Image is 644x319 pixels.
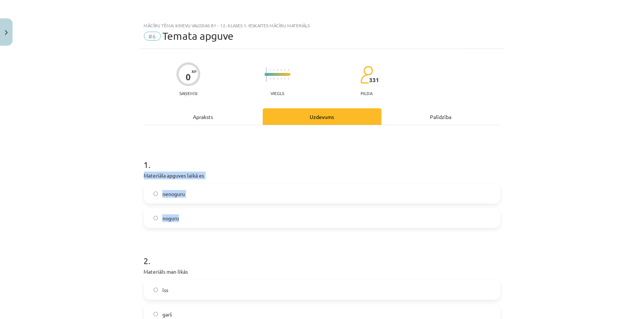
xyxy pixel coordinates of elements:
img: icon-short-line-57e1e144782c952c97e751825c79c345078a6d821885a25fce030b3d8c18986b.svg [281,78,282,80]
span: noguru [162,214,179,222]
img: icon-short-line-57e1e144782c952c97e751825c79c345078a6d821885a25fce030b3d8c18986b.svg [281,69,282,71]
span: garš [162,311,172,318]
input: garš [154,312,158,317]
input: nenoguru [154,192,158,196]
img: icon-short-line-57e1e144782c952c97e751825c79c345078a6d821885a25fce030b3d8c18986b.svg [277,69,278,71]
h1: 2 . [144,243,500,266]
p: Saņemsi [176,91,200,96]
div: Apraksts [144,108,263,125]
div: Mācību tēma: Krievu valodas b1 - 12. klases 1. ieskaites mācību materiāls [144,23,500,28]
span: nenoguru [162,190,185,198]
div: 0 [186,72,191,82]
span: 331 [369,77,379,83]
img: icon-short-line-57e1e144782c952c97e751825c79c345078a6d821885a25fce030b3d8c18986b.svg [285,78,285,80]
div: Palīdzība [382,108,500,125]
span: īss [162,286,168,294]
div: Uzdevums [263,108,382,125]
img: icon-long-line-d9ea69661e0d244f92f715978eff75569469978d946b2353a9bb055b3ed8787d.svg [266,67,267,82]
img: icon-short-line-57e1e144782c952c97e751825c79c345078a6d821885a25fce030b3d8c18986b.svg [273,78,274,80]
img: students-c634bb4e5e11cddfef0936a35e636f08e4e9abd3cc4e673bd6f9a4125e45ecb1.svg [360,66,373,84]
h1: 1 . [144,147,500,169]
span: #6 [144,32,161,41]
img: icon-short-line-57e1e144782c952c97e751825c79c345078a6d821885a25fce030b3d8c18986b.svg [277,78,278,80]
p: Materiāls man likās [144,268,500,276]
span: XP [192,69,196,73]
p: Viegls [271,91,284,96]
img: icon-close-lesson-0947bae3869378f0d4975bcd49f059093ad1ed9edebbc8119c70593378902aed.svg [5,30,8,35]
span: Temata apguve [163,30,234,42]
img: icon-short-line-57e1e144782c952c97e751825c79c345078a6d821885a25fce030b3d8c18986b.svg [273,69,274,71]
p: Materiāla apguves laikā es [144,172,500,179]
img: icon-short-line-57e1e144782c952c97e751825c79c345078a6d821885a25fce030b3d8c18986b.svg [285,69,285,71]
p: pilda [361,91,372,96]
input: īss [154,288,158,292]
input: noguru [154,216,158,221]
